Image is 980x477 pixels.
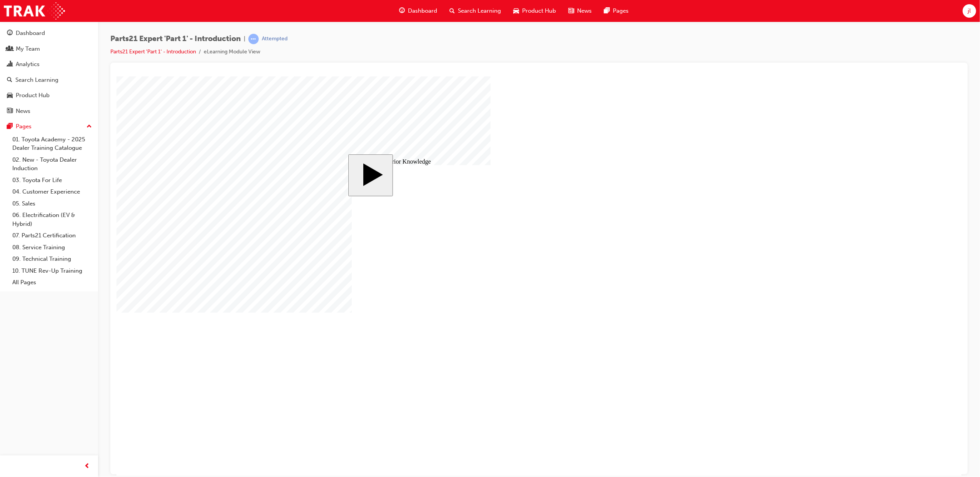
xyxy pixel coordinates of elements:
[3,25,95,119] button: DashboardMy TeamAnalyticsSearch LearningProduct HubNews
[15,76,58,84] div: Search Learning
[7,30,13,37] span: guage-icon
[248,34,259,44] span: learningRecordVerb_ATTEMPT-icon
[604,6,610,16] span: pages-icon
[522,7,556,15] span: Product Hub
[7,92,13,99] span: car-icon
[399,6,405,16] span: guage-icon
[3,119,95,134] button: Pages
[3,88,95,103] a: Product Hub
[3,26,95,40] a: Dashboard
[87,122,92,132] span: up-icon
[3,104,95,118] a: News
[9,253,95,265] a: 09. Technical Training
[244,35,245,43] span: |
[963,4,976,18] button: jl
[16,107,30,116] div: News
[9,242,95,253] a: 08. Service Training
[4,2,65,20] img: Trak
[613,7,629,15] span: Pages
[9,134,95,154] a: 01. Toyota Academy - 2025 Dealer Training Catalogue
[3,73,95,87] a: Search Learning
[16,91,50,100] div: Product Hub
[110,48,196,55] a: Parts21 Expert 'Part 1' - Introduction
[232,78,276,120] button: Start
[7,108,13,115] span: news-icon
[9,265,95,277] a: 10. TUNE Rev-Up Training
[562,3,598,19] a: news-iconNews
[9,277,95,288] a: All Pages
[9,174,95,186] a: 03. Toyota For Life
[9,230,95,242] a: 07. Parts21 Certification
[232,78,614,322] div: Series_2: Cluster_1 Start Course
[110,35,241,43] span: Parts21 Expert 'Part 1' - Introduction
[449,6,455,16] span: search-icon
[577,7,592,15] span: News
[16,29,45,38] div: Dashboard
[443,3,507,19] a: search-iconSearch Learning
[968,7,971,15] span: jl
[262,35,288,43] div: Attempted
[568,6,574,16] span: news-icon
[85,462,90,471] span: prev-icon
[3,57,95,71] a: Analytics
[7,123,13,130] span: pages-icon
[9,186,95,198] a: 04. Customer Experience
[7,46,13,53] span: people-icon
[7,77,12,84] span: search-icon
[9,209,95,230] a: 06. Electrification (EV & Hybrid)
[16,45,40,53] div: My Team
[9,154,95,174] a: 02. New - Toyota Dealer Induction
[408,7,437,15] span: Dashboard
[7,61,13,68] span: chart-icon
[3,42,95,56] a: My Team
[458,7,501,15] span: Search Learning
[598,3,635,19] a: pages-iconPages
[204,48,260,56] li: eLearning Module View
[393,3,443,19] a: guage-iconDashboard
[513,6,519,16] span: car-icon
[9,198,95,210] a: 05. Sales
[507,3,562,19] a: car-iconProduct Hub
[16,60,40,69] div: Analytics
[16,122,32,131] div: Pages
